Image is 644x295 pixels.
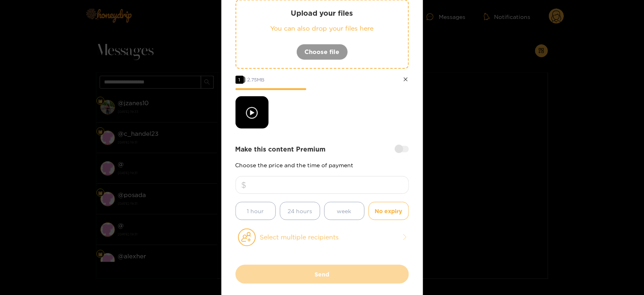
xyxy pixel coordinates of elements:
button: No expiry [369,202,409,220]
span: No expiry [375,206,402,216]
p: You can also drop your files here [252,24,392,33]
span: 1 [236,76,244,84]
button: 1 hour [236,202,276,220]
span: week [337,206,352,216]
span: 1 hour [247,206,264,216]
button: Select multiple recipients [236,228,409,247]
button: Send [236,265,409,284]
span: 2.75 MB [248,77,265,82]
button: Choose file [296,44,348,60]
button: 24 hours [280,202,320,220]
strong: Make this content Premium [236,145,326,154]
button: week [324,202,365,220]
span: 24 hours [288,206,312,216]
p: Choose the price and the time of payment [236,162,409,168]
p: Upload your files [252,8,392,18]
